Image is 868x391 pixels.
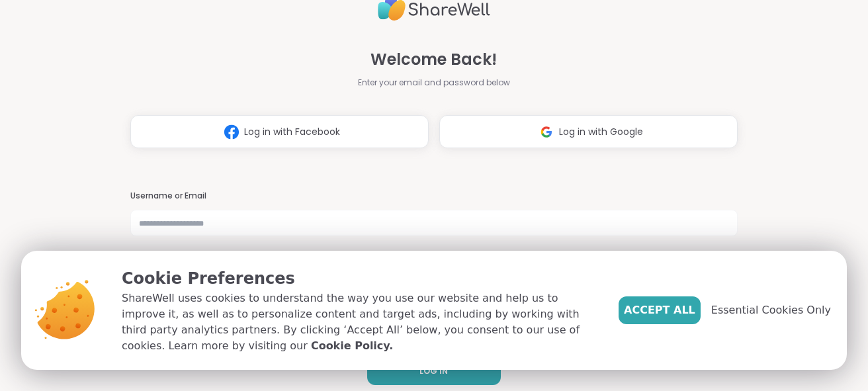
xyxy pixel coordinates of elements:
[370,48,497,71] span: Welcome Back!
[711,302,831,318] span: Essential Cookies Only
[244,125,340,139] span: Log in with Facebook
[219,120,244,144] img: ShareWell Logomark
[534,120,559,144] img: ShareWell Logomark
[358,77,510,89] span: Enter your email and password below
[311,338,393,354] a: Cookie Policy.
[367,357,501,385] button: LOG IN
[130,115,429,148] button: Log in with Facebook
[122,290,597,354] p: ShareWell uses cookies to understand the way you use our website and help us to improve it, as we...
[130,191,738,202] h3: Username or Email
[419,365,448,377] span: LOG IN
[559,125,643,139] span: Log in with Google
[122,267,597,290] p: Cookie Preferences
[439,115,738,148] button: Log in with Google
[619,296,701,324] button: Accept All
[624,302,695,318] span: Accept All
